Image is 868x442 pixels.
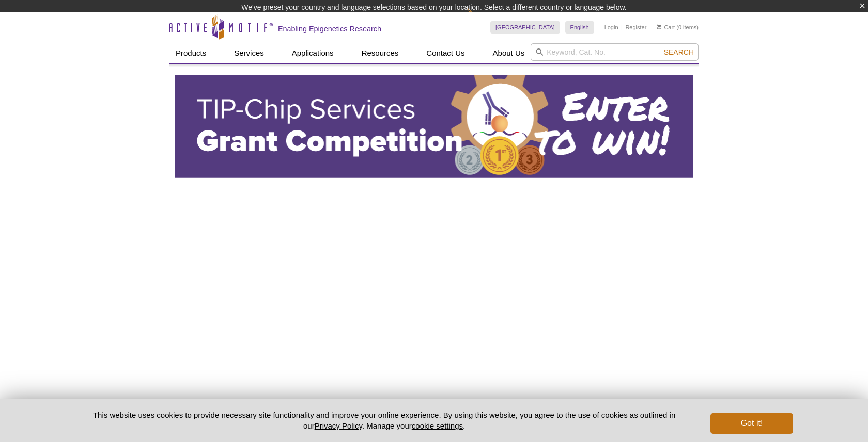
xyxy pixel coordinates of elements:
a: Products [169,43,212,63]
a: Resources [355,43,405,63]
h2: Enabling Epigenetics Research [278,24,381,34]
span: Search [664,48,694,56]
li: | [621,21,623,34]
a: Applications [286,43,340,63]
button: cookie settings [412,421,463,430]
button: Search [661,47,697,57]
a: Contact Us [420,43,471,63]
a: Register [625,24,646,31]
a: English [565,21,594,34]
p: This website uses cookies to provide necessary site functionality and improve your online experie... [75,410,693,431]
a: [GEOGRAPHIC_DATA] [490,21,560,34]
a: About Us [487,43,531,63]
img: Active Motif TIP-ChIP Services Grant Competition [175,75,693,178]
a: Login [605,24,618,31]
a: Services [228,43,270,63]
button: Got it! [710,413,793,434]
a: Privacy Policy [315,421,362,430]
a: Cart [657,24,675,31]
li: (0 items) [657,21,699,34]
img: Your Cart [657,24,661,29]
img: Change Here [468,8,495,32]
input: Keyword, Cat. No. [531,43,699,61]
